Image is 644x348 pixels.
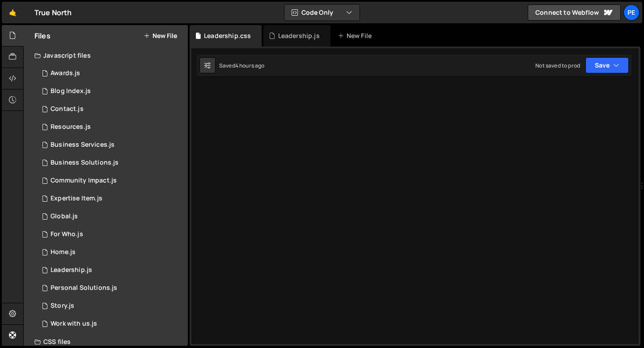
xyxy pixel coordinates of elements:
div: Home.js [51,248,76,256]
button: New File [144,32,177,39]
div: 15265/41855.js [34,136,188,154]
div: 15265/42978.js [34,100,188,118]
div: Leadership.js [51,266,92,274]
div: 15265/40084.js [34,208,188,225]
div: Expertise Item.js [51,195,102,203]
div: Not saved to prod [535,62,580,69]
div: Business Solutions.js [51,159,119,167]
div: Leadership.js [278,31,320,40]
div: 15265/41334.js [34,82,188,100]
div: Saved [219,62,265,69]
div: Resources.js [51,123,91,131]
h2: Files [34,31,51,41]
div: Story.js [51,302,74,310]
div: 15265/43574.js [34,118,188,136]
a: Connect to Webflow [528,4,621,21]
div: 15265/41470.js [34,297,188,315]
div: Awards.js [51,69,80,77]
div: 15265/41190.js [34,279,188,297]
div: 15265/41878.js [34,315,188,333]
div: Work with us.js [51,320,97,328]
div: 15265/41431.js [34,261,188,279]
div: Business Services.js [51,141,114,149]
div: Community Impact.js [51,177,117,185]
div: New File [338,31,375,40]
div: 15265/40950.js [34,225,188,243]
div: Contact.js [51,105,84,113]
div: Global.js [51,212,78,221]
div: True North [34,7,72,18]
button: Save [585,57,629,73]
a: Pe [623,4,640,21]
div: 15265/40175.js [34,243,188,261]
div: Blog Index.js [51,87,91,95]
a: 🤙 [2,2,24,23]
div: 15265/41843.js [34,172,188,190]
div: For Who.js [51,230,83,238]
div: 15265/42961.js [34,64,188,82]
div: Personal Solutions.js [51,284,117,292]
div: Javascript files [24,47,188,64]
div: 15265/41621.js [34,190,188,208]
div: 15265/41786.js [34,154,188,172]
div: 4 hours ago [235,62,265,69]
div: Leadership.css [204,31,251,40]
button: Code Only [284,4,360,21]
